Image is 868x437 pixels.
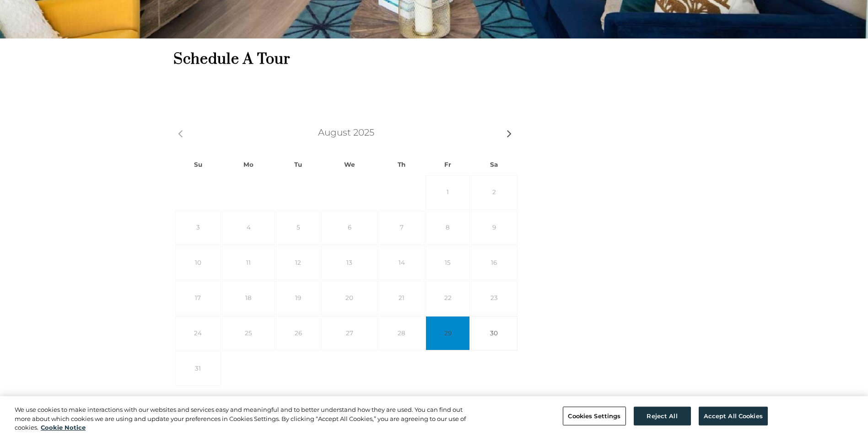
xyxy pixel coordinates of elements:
[378,246,425,280] span: 14
[490,161,498,168] span: Saturday
[507,127,514,135] span: Next
[321,246,377,280] span: 13
[505,125,517,137] a: Next
[426,211,470,245] span: 8
[175,281,221,315] span: 17
[276,316,320,350] span: 26
[276,211,320,245] span: 5
[398,161,405,168] span: Thursday
[426,316,470,350] a: 29
[471,246,517,280] span: 16
[344,161,355,168] span: Wednesday
[426,281,470,315] span: 22
[15,405,477,432] div: We use cookies to make interactions with our websites and services easy and meaningful and to bet...
[318,127,351,138] span: August
[222,246,275,280] span: 11
[378,281,425,315] span: 21
[321,316,377,350] span: 27
[276,281,320,315] span: 19
[444,161,451,168] span: Friday
[471,175,517,210] span: 2
[222,316,275,350] span: 25
[699,406,768,426] button: Accept All Cookies
[426,246,470,280] span: 15
[471,281,517,315] span: 23
[222,211,275,245] span: 4
[321,281,377,315] span: 20
[176,125,188,137] a: Prev
[194,161,202,168] span: Sunday
[222,281,275,315] span: 18
[426,175,470,210] span: 1
[175,246,221,280] span: 10
[634,406,691,426] button: Reject All
[276,246,320,280] span: 12
[563,406,625,426] button: Cookies Settings
[378,316,425,350] span: 28
[294,161,302,168] span: Tuesday
[243,161,253,168] span: Monday
[175,351,221,386] span: 31
[378,211,425,245] span: 7
[353,127,374,138] span: 2025
[175,211,221,245] span: 3
[178,127,185,135] span: Prev
[471,211,517,245] span: 9
[471,316,517,350] a: 30
[173,50,695,69] h1: Schedule a Tour
[41,424,86,431] a: More information about your privacy
[321,211,377,245] span: 6
[175,316,221,350] span: 24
